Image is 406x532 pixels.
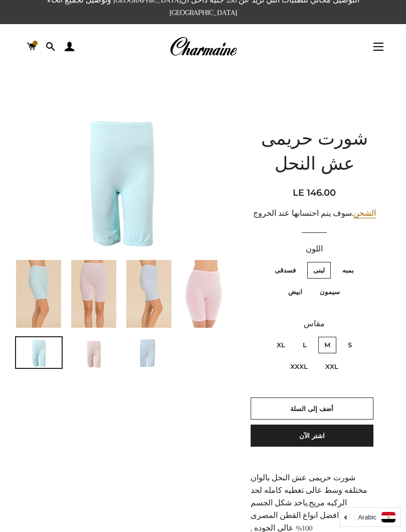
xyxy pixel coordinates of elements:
[251,127,378,178] h1: شورت حريمى عش النحل
[71,260,116,328] img: تحميل الصورة في عارض المعرض ، شورت حريمى عش النحل
[345,512,395,522] a: Arabic
[269,262,302,279] label: فسدقى
[319,358,344,375] label: XXL
[181,260,227,328] img: تحميل الصورة في عارض المعرض ، شورت حريمى عش النحل
[290,405,333,413] span: أضف إلى السلة
[251,207,378,220] div: .سوف يتم احتسابها عند الخروج
[251,318,378,330] label: مقاس
[297,337,313,353] label: L
[307,262,331,279] label: لبنى
[282,284,308,300] label: ابيض
[251,243,378,255] label: اللون
[314,284,346,300] label: سيمون
[251,425,373,447] button: اشتر الآن
[336,262,360,279] label: بمبه
[251,397,373,420] button: أضف إلى السلة
[318,337,336,353] label: M
[353,209,376,218] a: الشحن
[358,514,376,520] i: Arabic
[293,187,336,198] span: LE 146.00
[16,337,62,368] img: تحميل الصورة في عارض المعرض ، شورت حريمى عش النحل
[271,337,291,353] label: XL
[71,337,117,368] img: تحميل الصورة في عارض المعرض ، شورت حريمى عش النحل
[284,358,314,375] label: XXXL
[16,260,61,328] img: تحميل الصورة في عارض المعرض ، شورت حريمى عش النحل
[15,109,228,251] img: شورت حريمى عش النحل
[126,260,171,328] img: تحميل الصورة في عارض المعرض ، شورت حريمى عش النحل
[169,36,237,58] img: Charmaine Egypt
[342,337,358,353] label: S
[126,337,172,368] img: تحميل الصورة في عارض المعرض ، شورت حريمى عش النحل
